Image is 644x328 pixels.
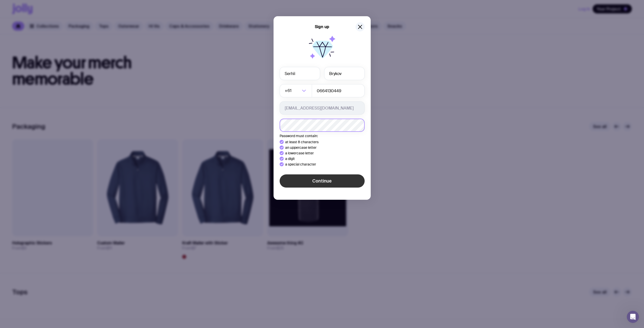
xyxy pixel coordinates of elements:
input: Last name [324,67,365,80]
h5: Sign up [315,24,329,29]
input: First name [280,67,320,80]
span: +61 [285,84,293,97]
p: a digit [285,157,295,161]
p: a lowercase letter [285,151,314,155]
iframe: Intercom live chat [627,311,639,323]
button: Continue [280,174,365,188]
input: Search for option [293,84,300,97]
span: Continue [312,178,332,184]
input: 0400123456 [312,84,365,97]
input: you@email.com [280,101,365,115]
p: a special character [285,162,316,166]
p: at least 8 characters [285,140,319,144]
p: an uppercase letter [285,145,317,150]
p: Password must contain: [280,134,365,138]
div: Search for option [280,84,312,97]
